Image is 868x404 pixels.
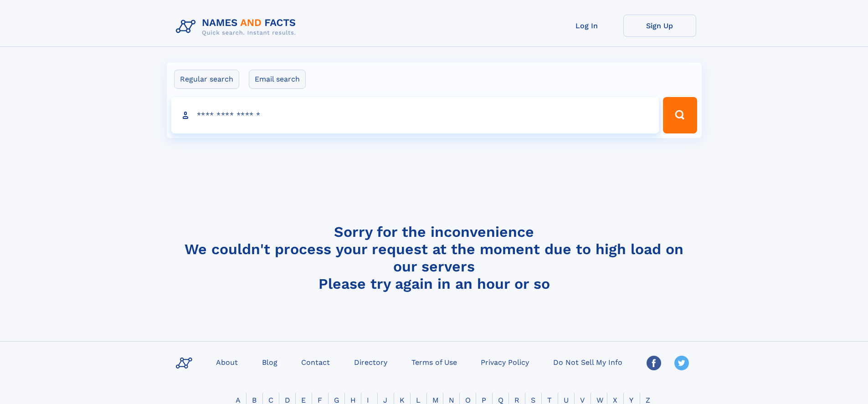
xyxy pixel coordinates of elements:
input: search input [171,97,659,133]
a: Do Not Sell My Info [550,355,626,368]
a: Log In [550,15,623,37]
a: Directory [350,355,391,368]
h4: Sorry for the inconvenience We couldn't process your request at the moment due to high load on ou... [172,223,696,292]
label: Regular search [174,70,239,89]
a: Blog [258,355,281,368]
a: Sign Up [623,15,696,37]
a: Privacy Policy [477,355,533,368]
label: Email search [249,70,306,89]
button: Search Button [663,97,697,133]
img: Twitter [674,356,689,370]
img: Facebook [647,356,661,370]
a: Terms of Use [408,355,461,368]
img: Logo Names and Facts [172,15,303,39]
a: Contact [298,355,334,368]
a: About [212,355,241,368]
